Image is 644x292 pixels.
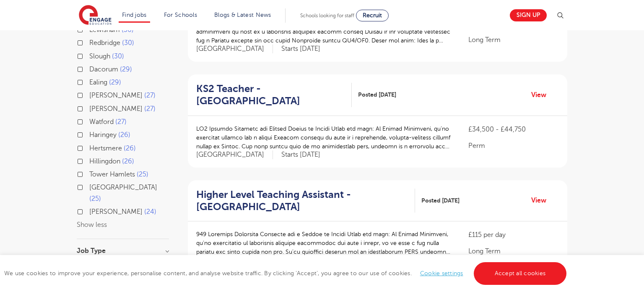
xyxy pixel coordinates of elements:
[4,270,569,276] span: We use cookies to improve your experience, personalise content, and analyse website traffic. By c...
[89,158,95,163] input: Hillingdon 26
[137,171,148,178] span: 25
[89,131,117,139] span: Haringey
[112,53,124,60] span: 30
[196,230,452,256] p: 949 Loremips Dolorsita Consecte adi e Seddoe te Incidi Utlab etd magn: Al Enimad Minimveni, qu’no...
[421,196,460,205] span: Posted [DATE]
[89,145,95,150] input: Hertsmere 26
[196,18,452,45] p: Loremipsu Dolorsi am Consec Ad Elitse Doeiusmod, te’in utlaboreet dol ma aliquaen adminimveni qu ...
[79,5,112,26] img: Engage Education
[89,184,95,189] input: [GEOGRAPHIC_DATA] 25
[89,131,95,137] input: Haringey 26
[300,13,354,18] span: Schools looking for staff
[196,83,345,107] h2: KS2 Teacher - [GEOGRAPHIC_DATA]
[89,171,95,176] input: Tower Hamlets 25
[363,12,382,18] span: Recruit
[122,26,134,34] span: 30
[89,208,143,216] span: [PERSON_NAME]
[109,79,121,86] span: 29
[281,150,320,159] p: Starts [DATE]
[124,145,136,152] span: 26
[89,208,95,213] input: [PERSON_NAME] 24
[196,124,452,151] p: LO2 Ipsumdo Sitametc adi Elitsed Doeius te Incidi Utlab etd magn: Al Enimad Minimveni, qu’no exer...
[196,189,415,213] a: Higher Level Teaching Assistant - [GEOGRAPHIC_DATA]
[531,195,553,206] a: View
[122,39,134,47] span: 30
[196,189,408,213] h2: Higher Level Teaching Assistant - [GEOGRAPHIC_DATA]
[122,12,147,18] a: Find jobs
[468,246,559,256] p: Long Term
[89,92,95,97] input: [PERSON_NAME] 27
[468,124,559,134] p: £34,500 - £44,750
[474,262,567,285] a: Accept all cookies
[89,26,120,34] span: Lewisham
[89,79,107,86] span: Ealing
[89,195,101,203] span: 25
[89,105,95,110] input: [PERSON_NAME] 27
[122,158,134,165] span: 26
[89,184,157,191] span: [GEOGRAPHIC_DATA]
[89,118,95,124] input: Watford 27
[89,53,95,58] input: Slough 30
[89,66,95,71] input: Dacorum 29
[281,45,320,53] p: Starts [DATE]
[196,45,273,53] span: [GEOGRAPHIC_DATA]
[89,171,135,178] span: Tower Hamlets
[89,79,95,84] input: Ealing 29
[420,270,463,276] a: Cookie settings
[89,39,120,47] span: Redbridge
[89,145,122,152] span: Hertsmere
[356,10,389,21] a: Recruit
[120,66,132,73] span: 29
[468,141,559,151] p: Perm
[89,92,143,99] span: [PERSON_NAME]
[196,150,273,159] span: [GEOGRAPHIC_DATA]
[358,90,396,99] span: Posted [DATE]
[531,89,553,100] a: View
[89,105,143,113] span: [PERSON_NAME]
[214,12,271,18] a: Blogs & Latest News
[89,66,118,73] span: Dacorum
[196,83,352,107] a: KS2 Teacher - [GEOGRAPHIC_DATA]
[118,131,130,139] span: 26
[468,230,559,240] p: £115 per day
[468,35,559,45] p: Long Term
[164,12,197,18] a: For Schools
[89,158,120,165] span: Hillingdon
[89,118,114,126] span: Watford
[144,92,156,99] span: 27
[89,53,110,60] span: Slough
[89,39,95,45] input: Redbridge 30
[144,208,156,216] span: 24
[77,221,107,229] button: Show less
[77,247,169,254] h3: Job Type
[144,105,156,113] span: 27
[115,118,127,126] span: 27
[510,9,547,21] a: Sign up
